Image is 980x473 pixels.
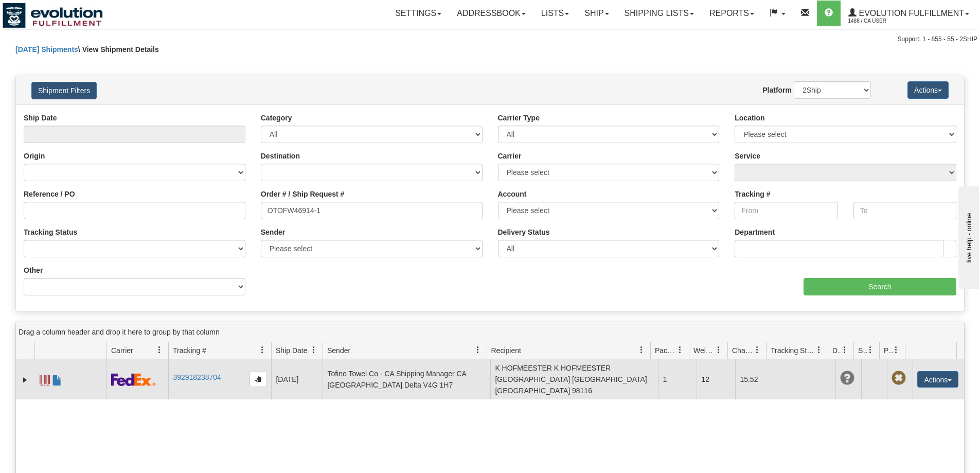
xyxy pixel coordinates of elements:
div: grid grouping header [16,322,964,342]
a: Lists [533,1,577,26]
button: Copy to clipboard [250,372,267,387]
input: To [853,202,956,219]
a: Ship Date filter column settings [305,341,323,359]
a: Label [40,371,50,387]
label: Service [735,151,760,161]
iframe: chat widget [956,184,979,289]
label: Origin [24,151,45,161]
a: Reports [702,1,762,26]
a: Ship [577,1,616,26]
td: 12 [697,359,735,399]
a: Shipping lists [617,1,702,26]
label: Reference / PO [24,189,75,199]
span: Carrier [111,345,133,356]
label: Sender [261,227,285,237]
label: Tracking # [735,189,770,199]
a: Tracking Status filter column settings [810,341,828,359]
span: Shipment Issues [858,345,867,356]
a: Settings [387,1,449,26]
a: Delivery Status filter column settings [836,341,853,359]
span: Pickup Status [884,345,893,356]
label: Destination [261,151,300,161]
span: Ship Date [276,345,307,356]
button: Shipment Filters [31,82,97,99]
span: Pickup Not Assigned [892,371,906,386]
a: Expand [20,375,30,385]
span: Recipient [491,345,521,356]
a: Evolution Fulfillment 1488 / CA User [841,1,977,26]
a: [DATE] Shipments [15,45,78,54]
div: live help - online [8,9,95,16]
span: 1488 / CA User [848,16,925,26]
button: Actions [907,81,949,99]
label: Order # / Ship Request # [261,189,345,199]
span: \ View Shipment Details [78,45,159,54]
label: Platform [762,85,792,95]
span: Delivery Status [832,345,841,356]
span: Charge [732,345,754,356]
img: logo1488.jpg [3,3,103,28]
a: Weight filter column settings [710,341,727,359]
span: Evolution Fulfillment [857,9,964,17]
label: Ship Date [24,113,57,123]
label: Tracking Status [24,227,77,237]
span: Packages [655,345,676,356]
label: Account [498,189,527,199]
label: Category [261,113,292,123]
td: 15.52 [735,359,774,399]
span: Sender [327,345,350,356]
span: Tracking # [173,345,206,356]
span: Unknown [840,371,854,386]
label: Department [735,227,775,237]
a: Addressbook [449,1,533,26]
a: Pickup Status filter column settings [887,341,905,359]
a: 392918238704 [173,373,221,381]
span: Weight [693,345,715,356]
label: Location [735,113,764,123]
span: Tracking Status [771,345,815,356]
td: K HOFMEESTER K HOFMEESTER [GEOGRAPHIC_DATA] [GEOGRAPHIC_DATA] [GEOGRAPHIC_DATA] 98116 [490,359,658,399]
a: Charge filter column settings [749,341,766,359]
td: [DATE] [271,359,323,399]
a: Commercial Invoice [52,371,62,387]
button: Actions [917,371,958,388]
input: Search [804,278,956,295]
label: Other [24,265,43,275]
input: From [735,202,838,219]
a: Sender filter column settings [469,341,487,359]
div: Support: 1 - 855 - 55 - 2SHIP [3,35,977,44]
a: Tracking # filter column settings [254,341,271,359]
label: Delivery Status [498,227,550,237]
a: Carrier filter column settings [151,341,168,359]
img: 2 - FedEx Express® [111,373,156,386]
td: Tofino Towel Co - CA Shipping Manager CA [GEOGRAPHIC_DATA] Delta V4G 1H7 [323,359,490,399]
label: Carrier Type [498,113,540,123]
a: Packages filter column settings [671,341,689,359]
a: Shipment Issues filter column settings [862,341,879,359]
label: Carrier [498,151,522,161]
a: Recipient filter column settings [633,341,650,359]
td: 1 [658,359,697,399]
